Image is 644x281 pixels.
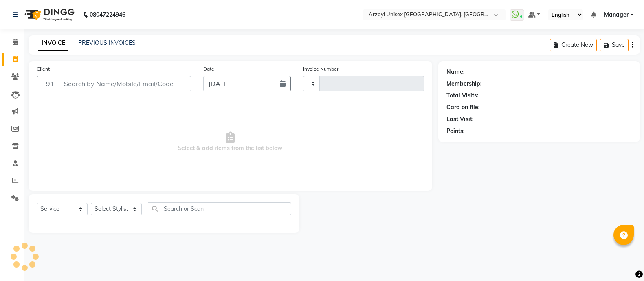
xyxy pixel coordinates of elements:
[446,115,474,124] div: Last Visit:
[446,127,465,135] div: Points:
[78,39,136,46] a: PREVIOUS INVOICES
[604,11,629,19] span: Manager
[90,3,125,26] b: 08047224946
[446,91,479,100] div: Total Visits:
[550,39,597,51] button: Create New
[37,65,50,73] label: Client
[203,65,214,73] label: Date
[600,39,629,51] button: Save
[446,68,465,76] div: Name:
[446,80,482,88] div: Membership:
[37,76,59,91] button: +91
[303,65,338,73] label: Invoice Number
[21,3,77,26] img: logo
[37,101,424,183] span: Select & add items from the list below
[446,103,480,112] div: Card on file:
[38,36,68,51] a: INVOICE
[148,202,291,215] input: Search or Scan
[59,76,191,91] input: Search by Name/Mobile/Email/Code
